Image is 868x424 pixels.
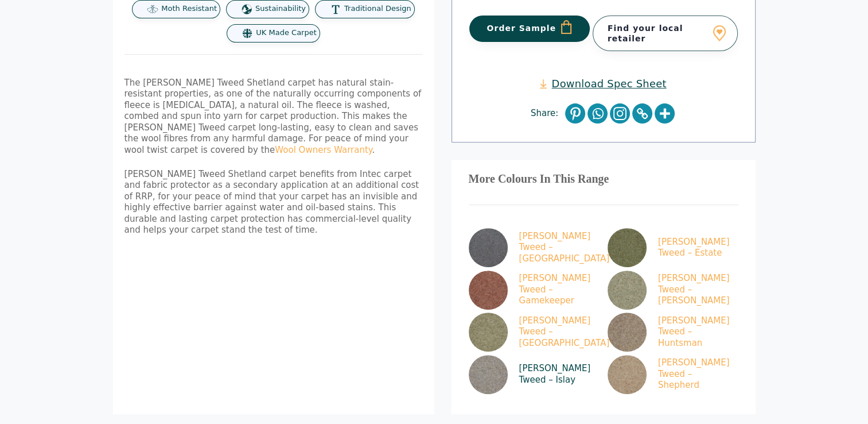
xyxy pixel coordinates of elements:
[344,4,411,14] span: Traditional Design
[608,355,734,394] a: [PERSON_NAME] Tweed – Shepherd
[469,313,595,352] a: [PERSON_NAME] Tweed – [GEOGRAPHIC_DATA]
[469,228,595,267] a: [PERSON_NAME] Tweed – [GEOGRAPHIC_DATA]
[124,169,423,236] p: [PERSON_NAME] Tweed Shetland carpet benefits from Intec carpet and fabric protector as a secondar...
[608,271,734,310] a: [PERSON_NAME] Tweed – [PERSON_NAME]
[256,28,316,38] span: UK Made Carpet
[469,16,590,42] button: Order Sample
[608,228,734,267] a: [PERSON_NAME] Tweed – Estate
[655,103,675,124] a: More
[565,103,585,124] a: Pinterest
[124,78,422,155] span: The [PERSON_NAME] Tweed Shetland carpet has natural stain-resistant properties, as one of the nat...
[608,228,647,267] img: Tomkinson Tweed Estate
[632,103,652,124] a: Copy Link
[469,355,595,394] a: [PERSON_NAME] Tweed – Islay
[608,313,647,352] img: Tomkinson Tweed Huntsman
[161,4,217,14] span: Moth Resistant
[531,108,564,120] span: Share:
[469,177,738,182] h3: More Colours In This Range
[610,103,630,124] a: Instagram
[255,4,306,14] span: Sustainability
[608,313,734,352] a: [PERSON_NAME] Tweed – Huntsman
[469,313,508,352] img: Tomkinson Tweed Highland
[593,16,738,51] a: Find your local retailer
[275,145,372,155] a: Wool Owners Warranty
[469,355,508,394] img: Tomkinson Tweed Islay
[587,103,608,124] a: Whatsapp
[469,271,595,310] a: [PERSON_NAME] Tweed – Gamekeeper
[540,77,666,90] a: Download Spec Sheet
